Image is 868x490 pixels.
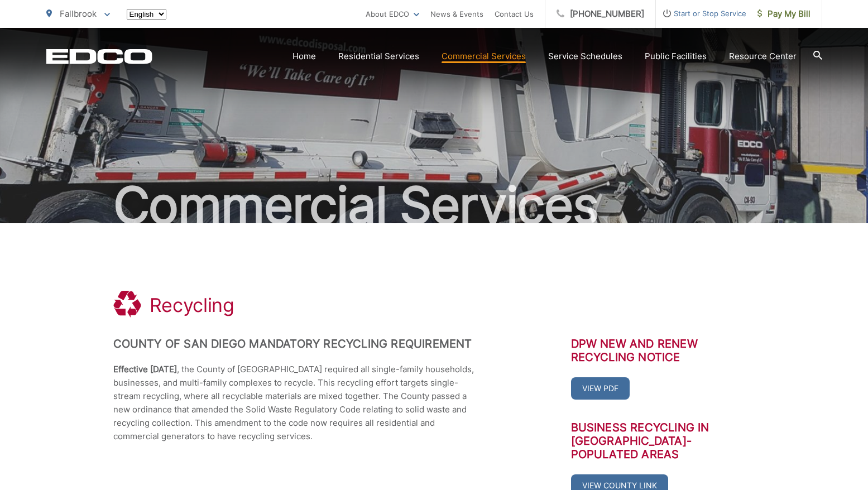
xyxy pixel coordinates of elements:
[757,7,811,21] span: Pay My Bill
[60,8,97,19] span: Fallbrook
[338,50,419,63] a: Residential Services
[292,50,316,63] a: Home
[645,50,707,63] a: Public Facilities
[495,7,534,21] a: Contact Us
[127,9,166,20] select: Select a language
[729,50,797,63] a: Resource Center
[571,377,630,400] a: View PDF
[150,294,234,316] h1: Recycling
[430,7,483,21] a: News & Events
[571,421,755,461] h2: Business Recycling in [GEOGRAPHIC_DATA]-Populated Areas
[113,364,177,374] strong: Effective [DATE]
[46,177,822,233] h2: Commercial Services
[113,363,482,443] p: , the County of [GEOGRAPHIC_DATA] required all single-family households, businesses, and multi-fa...
[548,50,622,63] a: Service Schedules
[571,337,755,364] h2: DPW New and Renew Recycling Notice
[366,7,419,21] a: About EDCO
[442,50,526,63] a: Commercial Services
[113,337,482,350] h2: County of San Diego Mandatory Recycling Requirement
[46,49,152,64] a: EDCD logo. Return to the homepage.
